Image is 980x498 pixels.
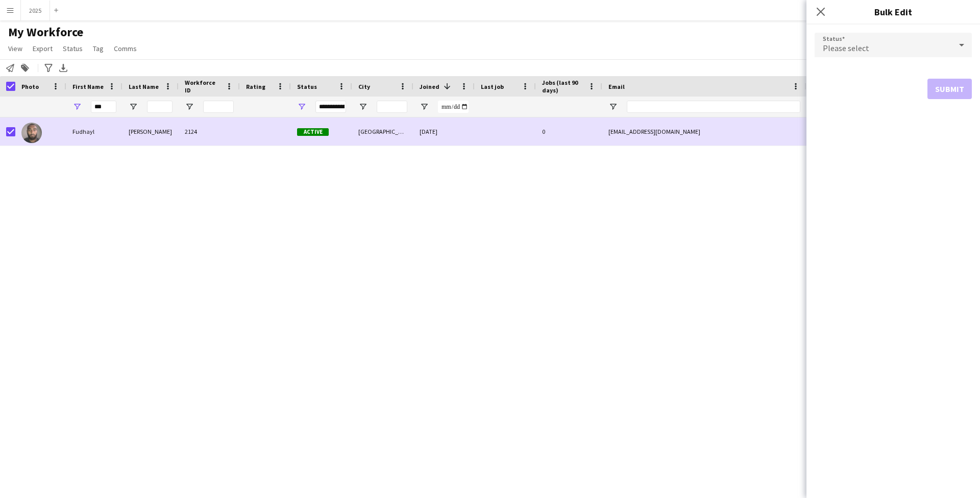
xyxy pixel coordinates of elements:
span: Comms [114,44,137,53]
a: Comms [110,42,141,55]
button: Open Filter Menu [608,102,618,111]
span: Email [608,83,625,90]
span: My Workforce [8,25,83,40]
button: Open Filter Menu [420,102,429,111]
img: Fudhayl Francis [21,123,42,143]
span: Joined [420,83,439,90]
div: [GEOGRAPHIC_DATA] [352,117,413,146]
app-action-btn: Advanced filters [42,62,55,74]
div: 0 [536,117,602,146]
span: Export [33,44,53,53]
h3: Bulk Edit [806,5,980,18]
span: Tag [93,44,104,53]
div: Fudhayl [66,117,122,146]
input: First Name Filter Input [91,101,116,113]
span: Rating [246,83,265,90]
div: [PERSON_NAME] [122,117,179,146]
button: Open Filter Menu [129,102,138,111]
span: Last job [481,83,504,90]
span: City [358,83,370,90]
a: Tag [89,42,108,55]
span: Active [297,128,329,136]
input: City Filter Input [377,101,407,113]
input: Email Filter Input [627,101,800,113]
button: 2025 [21,1,50,20]
a: Export [29,42,57,55]
div: [EMAIL_ADDRESS][DOMAIN_NAME] [602,117,806,146]
app-action-btn: Notify workforce [4,62,16,74]
input: Workforce ID Filter Input [203,101,234,113]
span: Last Name [129,83,159,90]
span: First Name [72,83,104,90]
div: [DATE] [413,117,475,146]
button: Open Filter Menu [185,102,194,111]
span: Please select [823,43,869,53]
span: Jobs (last 90 days) [542,79,584,94]
a: View [4,42,27,55]
app-action-btn: Export XLSX [57,62,69,74]
span: Workforce ID [185,79,222,94]
button: Open Filter Menu [72,102,82,111]
button: Open Filter Menu [358,102,367,111]
span: View [8,44,22,53]
input: Last Name Filter Input [147,101,173,113]
span: Status [297,83,317,90]
div: 2124 [179,117,240,146]
a: Status [59,42,87,55]
app-action-btn: Add to tag [19,62,31,74]
button: Open Filter Menu [297,102,306,111]
span: Status [63,44,83,53]
input: Joined Filter Input [438,101,469,113]
span: Photo [21,83,39,90]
